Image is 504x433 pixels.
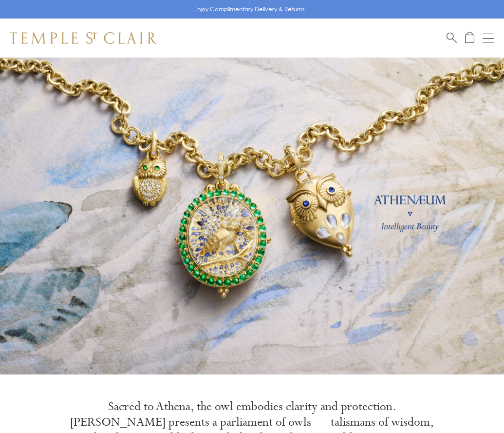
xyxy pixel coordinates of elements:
p: Enjoy Complimentary Delivery & Returns [194,4,305,14]
a: Search [447,32,457,44]
a: Open Shopping Bag [465,32,474,44]
button: Open navigation [483,32,494,44]
img: Temple St. Clair [10,32,157,44]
